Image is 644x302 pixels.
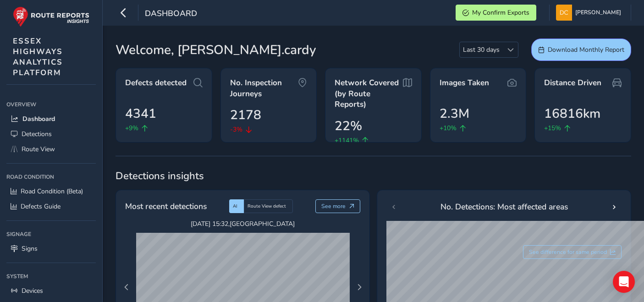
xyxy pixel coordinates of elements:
[116,40,316,60] span: Welcome, [PERSON_NAME].cardy
[544,123,561,133] span: +15%
[6,227,96,241] div: Signage
[13,6,89,27] img: rr logo
[544,77,601,88] span: Distance Driven
[440,104,469,123] span: 2.3M
[6,170,96,184] div: Road Condition
[575,5,621,21] span: [PERSON_NAME]
[22,286,43,295] span: Devices
[531,38,631,61] button: Download Monthly Report
[6,269,96,283] div: System
[315,199,361,213] button: See more
[613,271,635,293] div: Open Intercom Messenger
[335,136,359,145] span: +1141%
[125,200,207,212] span: Most recent detections
[529,248,607,256] span: See difference for same period
[523,245,622,259] button: See difference for same period
[229,199,244,213] div: AI
[548,45,624,54] span: Download Monthly Report
[230,77,298,99] span: No. Inspection Journeys
[556,5,572,21] img: diamond-layout
[6,184,96,199] a: Road Condition (Beta)
[120,281,133,294] button: Previous Page
[6,241,96,256] a: Signs
[544,104,600,123] span: 16816km
[6,111,96,126] a: Dashboard
[244,199,293,213] div: Route View defect
[22,115,55,123] span: Dashboard
[125,77,187,88] span: Defects detected
[353,281,366,294] button: Next Page
[136,220,350,228] span: [DATE] 15:32 , [GEOGRAPHIC_DATA]
[230,125,242,134] span: -3%
[472,8,529,17] span: My Confirm Exports
[440,201,568,213] span: No. Detections: Most affected areas
[6,126,96,142] a: Detections
[145,8,197,21] span: Dashboard
[125,123,138,133] span: +9%
[6,142,96,157] a: Route View
[116,169,631,183] span: Detections insights
[22,244,38,253] span: Signs
[460,42,503,57] span: Last 30 days
[248,203,286,209] span: Route View defect
[233,203,237,209] span: AI
[230,105,261,125] span: 2178
[440,77,489,88] span: Images Taken
[22,130,52,138] span: Detections
[456,5,536,21] button: My Confirm Exports
[335,116,362,136] span: 22%
[321,203,346,210] span: See more
[21,202,61,211] span: Defects Guide
[440,123,457,133] span: +10%
[556,5,624,21] button: [PERSON_NAME]
[6,283,96,298] a: Devices
[22,145,55,154] span: Route View
[6,98,96,111] div: Overview
[6,199,96,214] a: Defects Guide
[21,187,83,196] span: Road Condition (Beta)
[335,77,403,110] span: Network Covered (by Route Reports)
[125,104,156,123] span: 4341
[13,36,63,78] span: ESSEX HIGHWAYS ANALYTICS PLATFORM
